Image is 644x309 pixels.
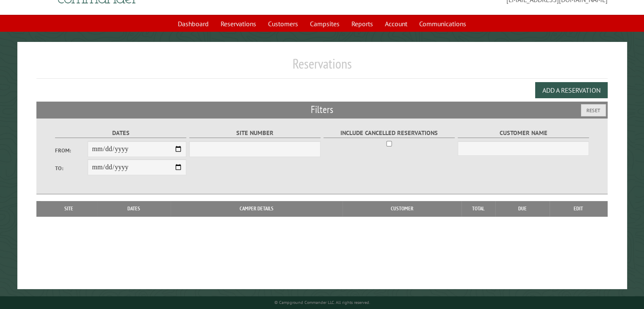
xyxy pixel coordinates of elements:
[216,16,261,32] a: Reservations
[55,128,187,138] label: Dates
[414,16,471,32] a: Communications
[343,201,462,216] th: Customer
[36,102,608,118] h2: Filters
[97,201,171,216] th: Dates
[495,201,550,216] th: Due
[263,16,303,32] a: Customers
[535,82,608,98] button: Add a Reservation
[305,16,345,32] a: Campsites
[55,164,88,172] label: To:
[41,201,97,216] th: Site
[323,128,455,138] label: Include Cancelled Reservations
[173,16,214,32] a: Dashboard
[380,16,412,32] a: Account
[36,55,608,79] h1: Reservations
[550,201,608,216] th: Edit
[171,201,343,216] th: Camper Details
[581,104,606,116] button: Reset
[274,300,370,305] small: © Campground Commander LLC. All rights reserved.
[462,201,495,216] th: Total
[189,128,321,138] label: Site Number
[458,128,589,138] label: Customer Name
[346,16,378,32] a: Reports
[55,146,88,154] label: From:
